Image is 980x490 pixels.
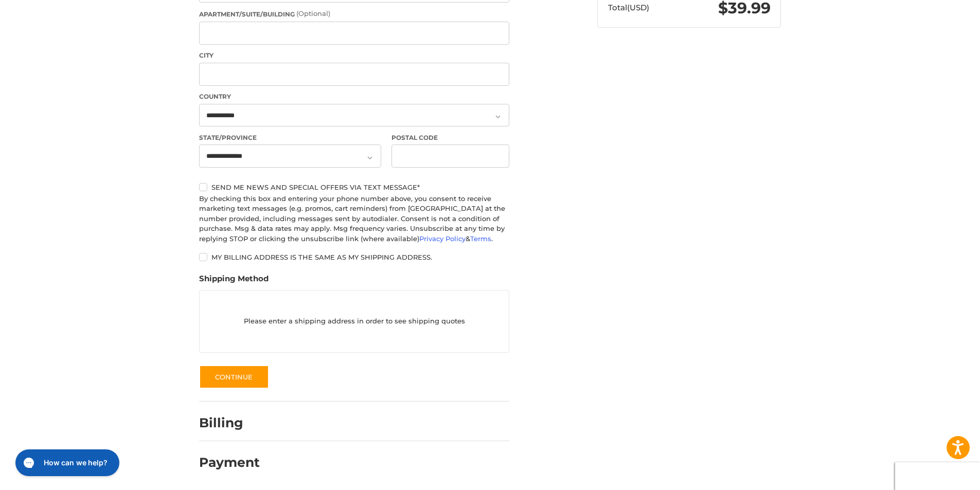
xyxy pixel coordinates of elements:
[199,194,509,244] div: By checking this box and entering your phone number above, you consent to receive marketing text ...
[199,183,509,191] label: Send me news and special offers via text message*
[199,415,259,431] h2: Billing
[199,253,509,261] label: My billing address is the same as my shipping address.
[199,365,269,389] button: Continue
[199,9,509,19] label: Apartment/Suite/Building
[199,455,260,470] h2: Payment
[199,92,509,101] label: Country
[199,133,381,142] label: State/Province
[296,9,330,17] small: (Optional)
[419,234,466,243] a: Privacy Policy
[608,3,649,12] span: Total (USD)
[200,311,509,331] p: Please enter a shipping address in order to see shipping quotes
[199,273,269,289] legend: Shipping Method
[895,462,980,490] iframe: Google Customer Reviews
[470,234,491,243] a: Terms
[199,51,509,60] label: City
[391,133,510,142] label: Postal Code
[10,446,122,480] iframe: Gorgias live chat messenger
